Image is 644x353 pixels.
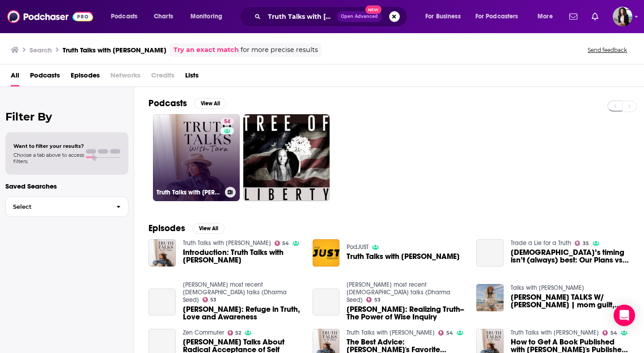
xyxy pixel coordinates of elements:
[425,10,461,23] span: For Business
[613,7,632,26] img: User Profile
[511,329,599,336] a: Truth Talks with Tara
[224,117,230,126] span: 54
[7,8,93,25] img: Podchaser - Follow, Share and Rate Podcasts
[511,293,630,309] span: [PERSON_NAME] TALKS W/ [PERSON_NAME] | mom guilt, surrendering control & so much more!
[470,9,531,24] button: open menu
[30,46,52,54] h3: Search
[347,253,460,260] span: Truth Talks with [PERSON_NAME]
[575,241,589,246] a: 35
[111,10,137,23] span: Podcasts
[438,330,453,336] a: 54
[264,9,337,24] input: Search podcasts, credits, & more...
[475,10,518,23] span: For Podcasters
[194,98,226,109] button: View All
[148,223,225,234] a: EpisodesView All
[5,182,128,190] p: Saved Searches
[148,288,176,316] a: Tara Brach: Refuge in Truth, Love and Awareness
[30,68,60,86] a: Podcasts
[148,98,226,109] a: PodcastsView All
[313,239,340,267] img: Truth Talks with Tara
[347,243,369,251] a: PodJUST
[347,329,435,336] a: Truth Talks with Tara
[588,9,602,24] a: Show notifications dropdown
[151,68,174,86] span: Credits
[210,298,216,302] span: 53
[613,7,632,26] button: Show profile menu
[610,331,617,335] span: 54
[5,197,128,217] button: Select
[154,10,173,23] span: Charts
[313,288,340,316] a: Tara Brach: Realizing Truth--The Power of Wise Inquiry
[228,330,241,336] a: 52
[203,297,217,302] a: 53
[347,281,450,304] a: Tara Brach's most recent Dharma talks (Dharma Seed)
[365,5,381,14] span: New
[183,306,302,321] span: [PERSON_NAME]: Refuge in Truth, Love and Awareness
[183,249,302,264] span: Introduction: Truth Talks with [PERSON_NAME]
[614,305,635,326] div: Open Intercom Messenger
[183,249,302,264] a: Introduction: Truth Talks with Tara
[157,189,221,196] h3: Truth Talks with [PERSON_NAME]
[583,241,589,245] span: 35
[71,68,100,86] a: Episodes
[192,223,225,234] button: View All
[183,281,287,304] a: Tara Brach's most recent Dharma talks (Dharma Seed)
[5,110,128,123] h2: Filter By
[476,239,504,267] a: God’s timing isn’t (always) best: Our Plans vs. His, with Tara Sun at Truth Talks with Tara
[105,9,149,24] button: open menu
[6,204,109,210] span: Select
[183,329,224,336] a: Zen Commuter
[235,331,241,335] span: 52
[148,9,178,24] a: Charts
[511,239,571,247] a: Trade a Lie for a Truth
[374,298,381,302] span: 53
[148,223,185,234] h2: Episodes
[511,249,630,264] a: God’s timing isn’t (always) best: Our Plans vs. His, with Tara Sun at Truth Talks with Tara
[585,46,630,54] button: Send feedback
[13,152,84,164] span: Choose a tab above to access filters.
[511,249,630,264] span: [DEMOGRAPHIC_DATA]’s timing isn’t (always) best: Our Plans vs. His, with [PERSON_NAME] at Truth T...
[347,306,466,321] span: [PERSON_NAME]: Realizing Truth--The Power of Wise Inquiry
[241,45,318,55] span: for more precise results
[183,239,271,247] a: Truth Talks with Tara
[538,10,553,23] span: More
[148,98,187,109] h2: Podcasts
[347,306,466,321] a: Tara Brach: Realizing Truth--The Power of Wise Inquiry
[602,330,617,336] a: 54
[185,68,199,86] a: Lists
[566,9,581,24] a: Show notifications dropdown
[511,293,630,309] a: TARA SUN TALKS W/ TORI | mom guilt, surrendering control & so much more!
[531,9,564,24] button: open menu
[148,239,176,267] img: Introduction: Truth Talks with Tara
[341,14,378,19] span: Open Advanced
[511,284,584,292] a: Talks with Tori
[183,306,302,321] a: Tara Brach: Refuge in Truth, Love and Awareness
[337,11,382,22] button: Open AdvancedNew
[366,297,381,302] a: 53
[613,7,632,26] span: Logged in as ElizabethCole
[282,241,289,245] span: 54
[153,114,240,201] a: 54Truth Talks with [PERSON_NAME]
[220,118,234,125] a: 54
[191,10,222,23] span: Monitoring
[63,46,166,54] h3: Truth Talks with [PERSON_NAME]
[347,253,460,260] a: Truth Talks with Tara
[110,68,140,86] span: Networks
[13,143,84,149] span: Want to filter your results?
[476,284,504,311] img: TARA SUN TALKS W/ TORI | mom guilt, surrendering control & so much more!
[184,9,234,24] button: open menu
[446,331,453,335] span: 54
[419,9,472,24] button: open menu
[11,68,19,86] a: All
[174,45,239,55] a: Try an exact match
[275,241,289,246] a: 54
[248,6,416,27] div: Search podcasts, credits, & more...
